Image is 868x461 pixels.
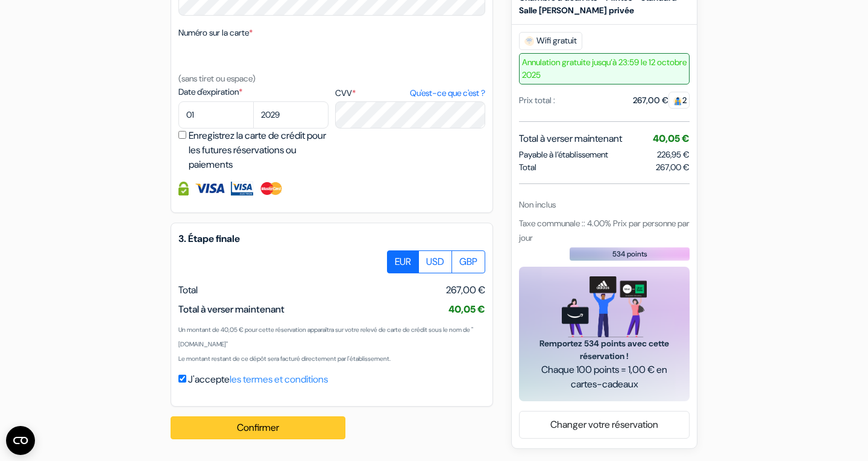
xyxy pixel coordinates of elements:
[178,27,253,39] label: Numéro sur la carte
[668,92,690,109] span: 2
[519,218,690,243] span: Taxe communale :: 4.00% Prix par personne par jour
[259,182,284,196] img: Master Card
[178,182,189,196] img: Information de carte de crédit entièrement encryptée et sécurisée
[171,416,345,439] button: Confirmer
[653,132,690,145] span: 40,05 €
[387,250,419,273] label: EUR
[657,149,690,160] span: 226,95 €
[388,250,485,273] div: Basic radio toggle button group
[178,86,329,98] label: Date d'expiration
[562,276,647,337] img: gift_card_hero_new.png
[178,303,285,316] span: Total à verser maintenant
[418,250,452,273] label: USD
[189,129,332,172] label: Enregistrez la carte de crédit pour les futures réservations ou paiements
[195,182,225,196] img: Visa
[519,161,536,174] span: Total
[448,303,485,316] span: 40,05 €
[188,372,328,387] label: J'accepte
[231,182,253,196] img: Visa Electron
[335,87,485,100] label: CVV
[519,148,608,161] span: Payable à l’établissement
[524,36,534,46] img: free_wifi.svg
[6,426,35,455] button: Ouvrir le widget CMP
[178,233,485,244] h5: 3. Étape finale
[519,32,582,50] span: Wifi gratuit
[673,97,682,106] img: guest.svg
[519,53,690,84] span: Annulation gratuite jusqu’à 23:59 le 12 octobre 2025
[178,355,391,363] small: Le montant restant de ce dépôt sera facturé directement par l'établissement.
[178,284,198,296] span: Total
[230,373,328,386] a: les termes et conditions
[410,87,485,100] a: Qu'est-ce que c'est ?
[178,326,473,348] small: Un montant de 40,05 € pour cette réservation apparaîtra sur votre relevé de carte de crédit sous ...
[520,413,689,436] a: Changer votre réservation
[178,73,256,84] small: (sans tiret ou espace)
[612,249,647,259] span: 534 points
[533,337,675,363] span: Remportez 534 points avec cette réservation !
[533,363,675,392] span: Chaque 100 points = 1,00 € en cartes-cadeaux
[446,283,485,297] span: 267,00 €
[451,250,485,273] label: GBP
[656,161,690,174] span: 267,00 €
[519,199,690,211] div: Non inclus
[633,94,690,107] div: 267,00 €
[519,132,622,146] span: Total à verser maintenant
[519,94,555,107] div: Prix total :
